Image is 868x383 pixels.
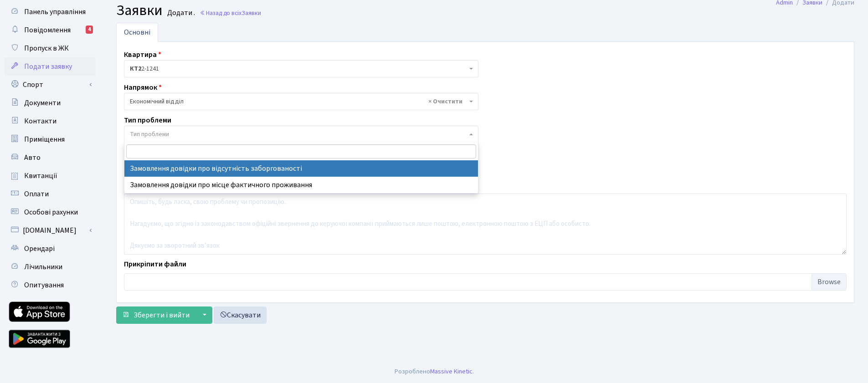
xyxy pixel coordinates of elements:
[5,3,96,21] a: Панель управління
[24,61,72,71] span: Подати заявку
[5,185,96,203] a: Оплати
[165,9,195,17] small: Додати .
[130,97,467,106] span: Економічний відділ
[24,25,71,35] span: Повідомлення
[430,367,473,376] a: Massive Kinetic
[5,203,96,221] a: Особові рахунки
[124,259,186,270] label: Прикріпити файли
[5,57,96,76] a: Подати заявку
[24,244,55,254] span: Орендарі
[24,207,78,217] span: Особові рахунки
[200,9,261,17] a: Назад до всіхЗаявки
[5,94,96,112] a: Документи
[124,60,478,77] span: <b>КТ2</b>&nbsp;&nbsp;&nbsp;2-1241
[5,112,96,130] a: Контакти
[24,43,69,53] span: Пропуск в ЖК
[5,240,96,258] a: Орендарі
[5,276,96,294] a: Опитування
[24,171,57,181] span: Квитанції
[24,7,86,17] span: Панель управління
[5,221,96,240] a: [DOMAIN_NAME]
[5,21,96,39] a: Повідомлення4
[24,189,49,199] span: Оплати
[5,130,96,148] a: Приміщення
[124,177,478,193] li: Замовлення довідки про місце фактичного проживання
[214,306,267,324] a: Скасувати
[5,148,96,167] a: Авто
[24,262,62,272] span: Лічильники
[134,310,190,320] span: Зберегти і вийти
[24,98,61,108] span: Документи
[130,64,467,73] span: <b>КТ2</b>&nbsp;&nbsp;&nbsp;2-1241
[124,115,171,126] label: Тип проблеми
[130,64,141,73] b: КТ2
[116,306,195,324] button: Зберегти і вийти
[428,97,462,106] span: Видалити всі елементи
[241,9,261,17] span: Заявки
[116,23,158,42] a: Основні
[24,153,41,163] span: Авто
[24,134,65,144] span: Приміщення
[5,39,96,57] a: Пропуск в ЖК
[5,167,96,185] a: Квитанції
[124,160,478,177] li: Замовлення довідки про відсутність заборгованості
[5,258,96,276] a: Лічильники
[124,49,161,60] label: Квартира
[124,82,162,93] label: Напрямок
[5,76,96,94] a: Спорт
[395,367,474,377] div: Розроблено .
[24,116,56,126] span: Контакти
[24,280,64,290] span: Опитування
[130,130,169,139] span: Тип проблеми
[124,93,478,110] span: Економічний відділ
[86,26,93,34] div: 4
